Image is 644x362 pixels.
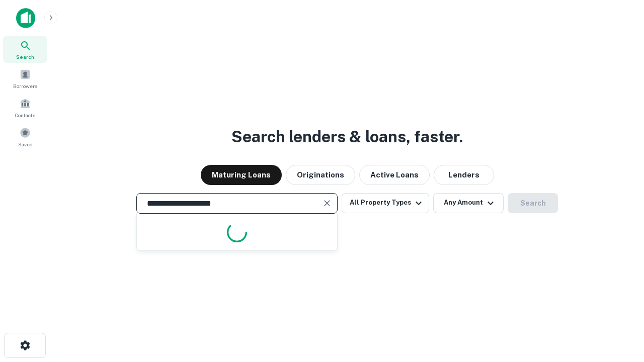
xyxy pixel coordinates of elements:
[342,193,429,213] button: All Property Types
[359,165,430,185] button: Active Loans
[433,193,504,213] button: Any Amount
[320,196,334,210] button: Clear
[18,140,33,148] span: Saved
[594,282,644,330] iframe: Chat Widget
[16,8,35,28] img: capitalize-icon.png
[3,123,47,150] a: Saved
[3,65,47,92] a: Borrowers
[3,94,47,121] a: Contacts
[434,165,494,185] button: Lenders
[13,82,37,90] span: Borrowers
[231,125,463,149] h3: Search lenders & loans, faster.
[3,36,47,63] a: Search
[16,53,34,61] span: Search
[15,111,35,119] span: Contacts
[201,165,282,185] button: Maturing Loans
[286,165,355,185] button: Originations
